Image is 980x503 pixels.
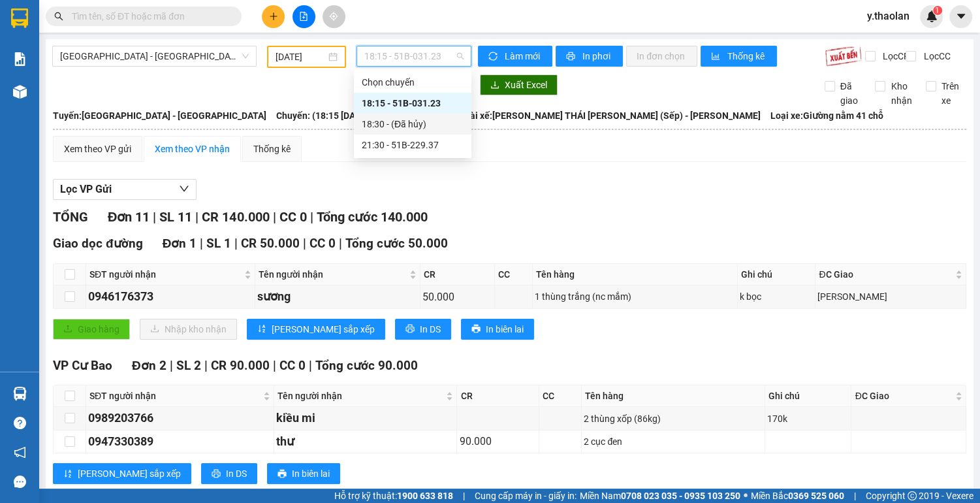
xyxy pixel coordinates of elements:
button: caret-down [949,5,972,28]
td: kiều mi [274,407,458,430]
span: In DS [226,466,247,481]
span: Đơn 11 [108,209,150,225]
span: Làm mới [505,49,542,63]
button: aim [323,5,345,28]
input: 11/10/2025 [276,50,326,64]
div: 0947330389 [88,432,272,451]
span: plus [269,12,278,21]
span: Lọc CR [877,49,911,63]
th: CC [539,385,582,407]
span: Xuất Excel [505,78,547,92]
span: SL 2 [176,358,201,373]
th: CC [495,264,533,285]
span: printer [471,324,481,334]
span: | [170,358,173,373]
div: 170k [767,412,849,426]
th: Tên hàng [533,264,738,285]
span: printer [212,469,221,479]
span: [PERSON_NAME] sắp xếp [78,466,181,481]
div: k bọc [740,289,813,304]
span: In phơi [582,49,612,63]
div: Thống kê [253,142,291,156]
div: thư [276,432,455,451]
span: Hỗ trợ kỹ thuật: [334,489,453,503]
span: | [273,358,276,373]
div: Xem theo VP gửi [64,142,131,156]
button: printerIn phơi [556,46,623,67]
strong: 1900 633 818 [397,491,453,501]
span: Lọc VP Gửi [60,181,112,197]
span: | [854,489,856,503]
span: | [153,209,156,225]
span: | [309,209,313,225]
td: 0989203766 [86,407,274,430]
span: Đơn 1 [163,236,197,251]
div: 18:15 - 51B-031.23 [362,96,464,110]
span: message [14,476,26,488]
span: CC 0 [279,358,306,373]
b: Tuyến: [GEOGRAPHIC_DATA] - [GEOGRAPHIC_DATA] [53,110,266,121]
span: search [54,12,63,21]
div: 2 cục đen [584,434,763,449]
button: printerIn biên lai [267,463,340,484]
span: notification [14,446,26,459]
span: Tổng cước 140.000 [316,209,427,225]
span: In DS [420,322,441,336]
span: CR 90.000 [211,358,270,373]
span: Loại xe: Giường nằm 41 chỗ [770,108,883,123]
span: In biên lai [486,322,524,336]
div: kiều mi [276,409,455,427]
span: ĐC Giao [819,267,953,282]
span: SĐT người nhận [89,389,261,403]
th: CR [420,264,494,285]
span: Tài xế: [PERSON_NAME] THÁI [PERSON_NAME] (Sếp) - [PERSON_NAME] [465,108,761,123]
button: printerIn DS [201,463,257,484]
span: aim [329,12,338,21]
img: warehouse-icon [13,85,27,99]
div: 0946176373 [88,287,253,306]
input: Tìm tên, số ĐT hoặc mã đơn [72,9,226,24]
button: plus [262,5,285,28]
img: icon-new-feature [926,10,938,22]
span: Thống kê [727,49,767,63]
td: 0947330389 [86,430,274,453]
span: Chuyến: (18:15 [DATE]) [276,108,371,123]
span: ĐC Giao [855,389,952,403]
span: y.thaolan [857,8,920,24]
span: | [339,236,342,251]
button: uploadGiao hàng [53,319,130,340]
span: | [195,209,198,225]
span: copyright [908,491,917,500]
span: CR 140.000 [202,209,269,225]
img: logo-vxr [11,8,28,28]
span: sync [488,52,499,62]
div: Xem theo VP nhận [155,142,230,156]
span: Đơn 2 [132,358,166,373]
span: CR 50.000 [241,236,300,251]
sup: 1 [933,6,942,15]
span: caret-down [955,10,967,22]
span: Trên xe [936,79,967,108]
span: printer [277,469,287,479]
span: Cung cấp máy in - giấy in: [475,489,577,503]
span: ⚪️ [744,493,748,498]
span: down [179,184,189,194]
span: Tên người nhận [277,389,444,403]
div: 0989203766 [88,409,272,427]
td: 0946176373 [86,285,255,308]
span: sort-ascending [257,324,266,334]
span: Tổng cước 90.000 [315,358,418,373]
span: Sài Gòn - Đắk Lắk [60,46,249,66]
span: printer [566,52,577,62]
button: sort-ascending[PERSON_NAME] sắp xếp [247,319,385,340]
span: TỔNG [53,209,88,225]
button: In đơn chọn [626,46,697,67]
span: | [204,358,208,373]
img: warehouse-icon [13,387,27,400]
th: Ghi chú [765,385,851,407]
span: Tổng cước 50.000 [345,236,448,251]
button: syncLàm mới [478,46,552,67]
td: thư [274,430,458,453]
button: printerIn DS [395,319,451,340]
span: Miền Nam [580,489,740,503]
